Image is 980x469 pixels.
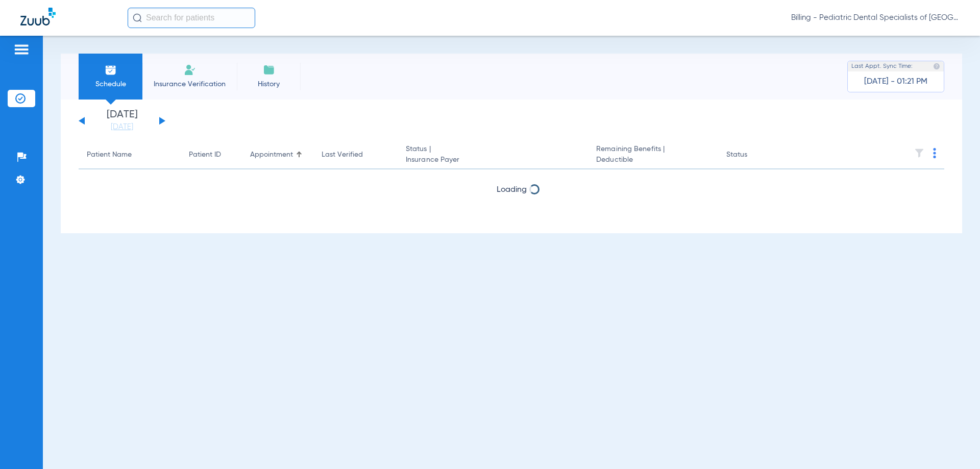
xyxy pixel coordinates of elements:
img: group-dot-blue.svg [933,148,936,158]
img: last sync help info [933,63,940,70]
img: Schedule [105,64,117,76]
th: Remaining Benefits | [588,141,718,169]
span: Schedule [86,79,135,89]
span: Last Appt. Sync Time: [851,61,913,71]
span: History [244,79,293,89]
iframe: Chat Widget [929,420,980,469]
img: Manual Insurance Verification [184,64,196,76]
span: Loading [497,186,527,194]
div: Appointment [250,150,293,160]
img: Search Icon [133,13,142,22]
th: Status | [398,141,588,169]
span: Insurance Payer [406,155,580,165]
img: History [263,64,275,76]
div: Patient Name [87,150,173,160]
span: Billing - Pediatric Dental Specialists of [GEOGRAPHIC_DATA][US_STATE] [791,13,960,23]
span: [DATE] - 01:21 PM [864,77,927,87]
div: Patient Name [87,150,132,160]
div: Appointment [250,150,305,160]
div: Last Verified [322,150,363,160]
span: Deductible [596,155,709,165]
img: filter.svg [914,148,924,158]
img: hamburger-icon [13,43,30,56]
img: Zuub Logo [20,8,56,26]
div: Patient ID [189,150,221,160]
a: [DATE] [91,122,153,132]
span: Insurance Verification [150,79,229,89]
li: [DATE] [91,110,153,132]
div: Patient ID [189,150,234,160]
input: Search for patients [128,8,255,28]
div: Last Verified [322,150,389,160]
th: Status [718,141,787,169]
